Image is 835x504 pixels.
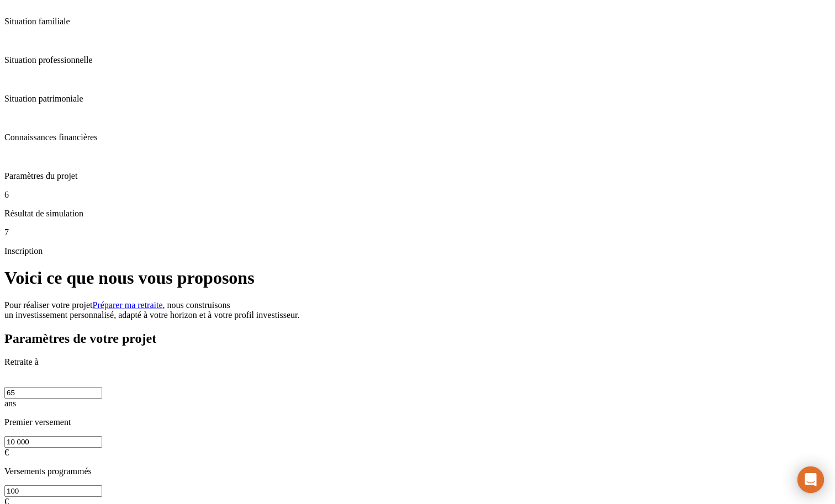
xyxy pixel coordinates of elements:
[4,357,831,367] p: Retraite à
[797,466,824,493] div: Ouvrir le Messenger Intercom
[4,399,16,408] span: ans
[4,209,831,219] p: Résultat de simulation
[4,17,831,26] p: Situation familiale
[4,94,831,104] p: Situation patrimoniale
[93,300,163,310] a: Préparer ma retraite
[4,227,831,237] p: 7
[4,300,93,310] span: Pour réaliser votre projet
[4,417,831,427] p: Premier versement
[4,331,831,346] h2: Paramètres de votre projet
[4,268,831,288] h1: Voici ce que nous vous proposons
[4,466,831,476] p: Versements programmés
[163,300,230,310] span: , nous construisons
[4,190,831,200] p: 6
[4,132,831,142] p: Connaissances financières
[4,448,9,457] span: €
[4,246,831,256] p: Inscription
[4,310,300,320] span: un investissement personnalisé, adapté à votre horizon et à votre profil investisseur.
[4,171,831,181] p: Paramètres du projet
[4,55,831,65] p: Situation professionnelle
